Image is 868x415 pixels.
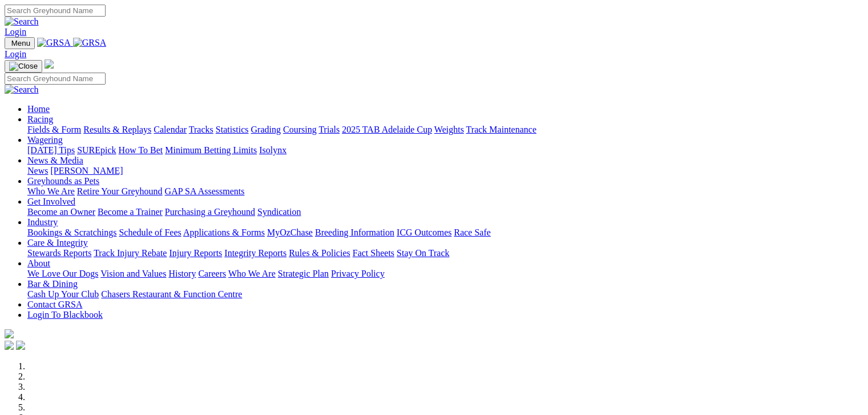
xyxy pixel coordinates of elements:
div: News & Media [27,166,863,176]
img: Close [9,62,38,71]
a: News [27,166,48,175]
a: Stewards Reports [27,248,91,258]
a: Bookings & Scratchings [27,228,116,237]
div: Care & Integrity [27,248,863,258]
button: Toggle navigation [5,37,35,49]
a: Login [5,49,26,59]
a: Applications & Forms [183,228,265,237]
a: History [168,269,196,278]
a: Syndication [257,207,301,217]
a: Strategic Plan [278,269,329,278]
a: News & Media [27,155,83,165]
a: SUREpick [77,145,116,155]
a: Results & Replays [83,125,151,134]
a: Purchasing a Greyhound [165,207,255,217]
a: Track Maintenance [466,125,536,134]
a: Bar & Dining [27,279,78,289]
a: Racing [27,114,53,124]
button: Toggle navigation [5,60,42,73]
a: Injury Reports [169,248,222,258]
div: Industry [27,228,863,238]
a: Greyhounds as Pets [27,176,99,186]
img: GRSA [73,38,107,48]
a: Isolynx [259,145,286,155]
a: About [27,258,50,268]
input: Search [5,73,106,85]
img: logo-grsa-white.png [45,59,54,69]
img: Search [5,85,39,95]
a: MyOzChase [267,228,313,237]
a: Weights [434,125,464,134]
div: Bar & Dining [27,289,863,300]
a: Race Safe [454,228,490,237]
a: Contact GRSA [27,300,82,309]
a: Careers [198,269,226,278]
a: Login To Blackbook [27,310,103,320]
div: About [27,269,863,279]
a: We Love Our Dogs [27,269,98,278]
a: Chasers Restaurant & Function Centre [101,289,242,299]
a: [PERSON_NAME] [50,166,123,175]
a: 2025 TAB Adelaide Cup [342,125,432,134]
a: Track Injury Rebate [94,248,167,258]
a: Stay On Track [397,248,449,258]
a: Rules & Policies [289,248,350,258]
a: Tracks [189,125,213,134]
a: How To Bet [119,145,163,155]
a: Who We Are [27,186,75,196]
a: Get Involved [27,197,75,206]
div: Racing [27,125,863,135]
a: Care & Integrity [27,238,88,248]
img: twitter.svg [16,341,25,350]
a: Breeding Information [315,228,394,237]
a: [DATE] Tips [27,145,75,155]
a: Who We Are [228,269,276,278]
img: facebook.svg [5,341,14,350]
a: Wagering [27,135,63,145]
div: Wagering [27,145,863,155]
a: Trials [318,125,340,134]
img: GRSA [37,38,71,48]
img: logo-grsa-white.png [5,329,14,338]
a: Fact Sheets [353,248,394,258]
a: Vision and Values [100,269,166,278]
a: Fields & Form [27,125,81,134]
div: Get Involved [27,207,863,217]
a: Home [27,104,50,114]
a: Grading [251,125,281,134]
a: GAP SA Assessments [165,186,245,196]
a: Become an Owner [27,207,95,217]
span: Menu [11,39,30,47]
a: Calendar [154,125,187,134]
a: Login [5,27,26,37]
a: Industry [27,217,58,227]
img: Search [5,17,39,27]
input: Search [5,5,106,17]
a: Integrity Reports [224,248,286,258]
div: Greyhounds as Pets [27,186,863,197]
a: Schedule of Fees [119,228,181,237]
a: Coursing [283,125,317,134]
a: Become a Trainer [98,207,163,217]
a: Minimum Betting Limits [165,145,257,155]
a: ICG Outcomes [397,228,451,237]
a: Cash Up Your Club [27,289,99,299]
a: Statistics [216,125,249,134]
a: Privacy Policy [331,269,385,278]
a: Retire Your Greyhound [77,186,163,196]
